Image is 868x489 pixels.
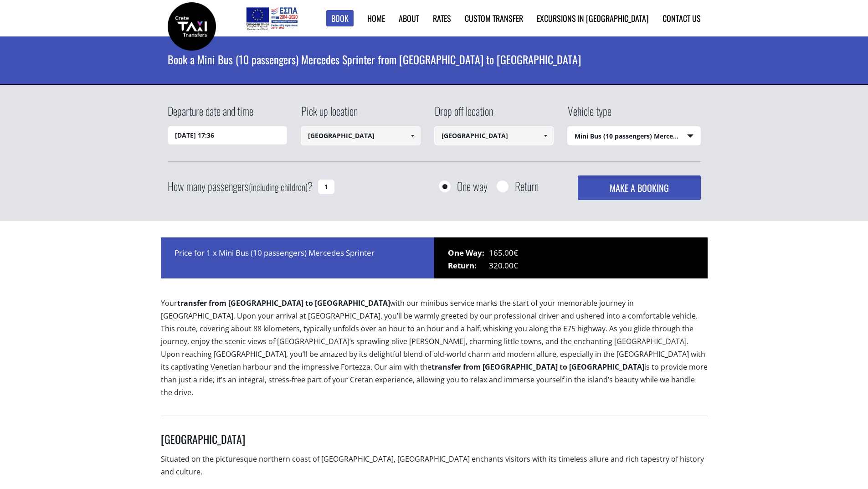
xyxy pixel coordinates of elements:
[177,298,390,308] b: transfer from [GEOGRAPHIC_DATA] to [GEOGRAPHIC_DATA]
[168,175,313,198] label: How many passengers ?
[168,2,216,51] img: Crete Taxi Transfers | Book a Mini Bus transfer from Heraklion airport to Rethymnon city | Crete ...
[457,180,488,192] label: One way
[326,10,354,27] a: Book
[434,126,554,145] input: Select drop-off location
[161,237,434,278] div: Price for 1 x Mini Bus (10 passengers) Mercedes Sprinter
[161,432,708,453] h3: [GEOGRAPHIC_DATA]
[431,362,644,372] b: transfer from [GEOGRAPHIC_DATA] to [GEOGRAPHIC_DATA]
[434,103,493,126] label: Drop off location
[568,127,700,146] span: Mini Bus (10 passengers) Mercedes Sprinter
[301,126,421,145] input: Select pickup location
[161,297,708,407] p: Your with our minibus service marks the start of your memorable journey in [GEOGRAPHIC_DATA]. Upo...
[538,126,553,145] a: Show All Items
[537,12,649,24] a: Excursions in [GEOGRAPHIC_DATA]
[567,103,611,126] label: Vehicle type
[168,103,253,126] label: Departure date and time
[465,12,523,24] a: Custom Transfer
[367,12,385,24] a: Home
[433,12,451,24] a: Rates
[161,453,708,486] p: Situated on the picturesque northern coast of [GEOGRAPHIC_DATA], [GEOGRAPHIC_DATA] enchants visit...
[405,126,420,145] a: Show All Items
[168,36,701,82] h1: Book a Mini Bus (10 passengers) Mercedes Sprinter from [GEOGRAPHIC_DATA] to [GEOGRAPHIC_DATA]
[663,12,701,24] a: Contact us
[301,103,358,126] label: Pick up location
[168,21,216,30] a: Crete Taxi Transfers | Book a Mini Bus transfer from Heraklion airport to Rethymnon city | Crete ...
[249,180,308,194] small: (including children)
[434,237,708,278] div: 165.00€ 320.00€
[448,247,489,259] span: One Way:
[515,180,539,192] label: Return
[399,12,419,24] a: About
[448,259,489,272] span: Return:
[245,5,299,32] img: e-bannersEUERDF180X90.jpg
[578,175,700,200] button: MAKE A BOOKING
